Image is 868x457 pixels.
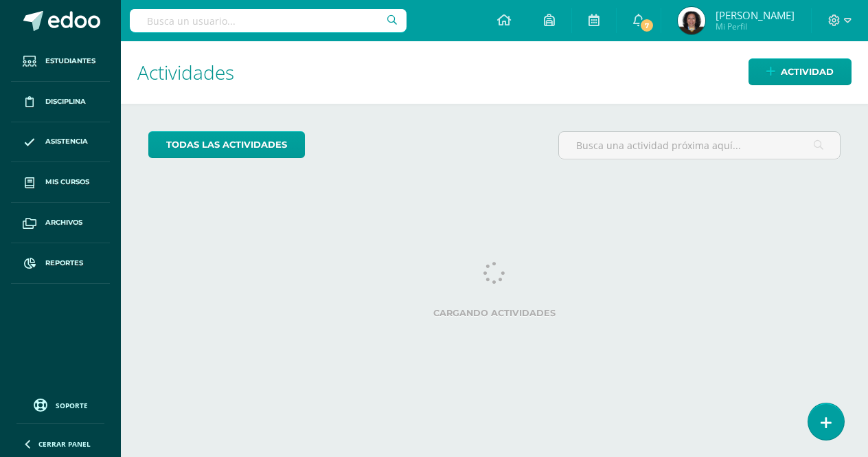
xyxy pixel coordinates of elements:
a: Soporte [16,395,104,414]
span: Estudiantes [45,56,95,67]
h1: Actividades [137,41,852,104]
a: Estudiantes [11,41,110,82]
label: Cargando actividades [148,308,841,318]
a: Mis cursos [11,162,110,203]
span: Mi Perfil [716,21,795,32]
a: todas las Actividades [148,131,305,158]
span: Soporte [56,401,88,410]
a: Reportes [11,243,110,284]
span: 7 [639,18,654,33]
input: Busca una actividad próxima aquí... [559,132,840,159]
span: Disciplina [45,96,86,107]
a: Archivos [11,203,110,243]
span: [PERSON_NAME] [716,8,795,22]
a: Actividad [749,58,852,85]
img: 1c8923e76ea64e00436fe67413b3b1a1.png [678,7,705,34]
span: Asistencia [45,136,88,147]
span: Reportes [45,258,83,269]
a: Asistencia [11,122,110,163]
input: Busca un usuario... [130,9,407,32]
a: Disciplina [11,82,110,122]
span: Mis cursos [45,177,89,188]
span: Actividad [781,59,834,85]
span: Cerrar panel [38,439,91,449]
span: Archivos [45,217,82,228]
